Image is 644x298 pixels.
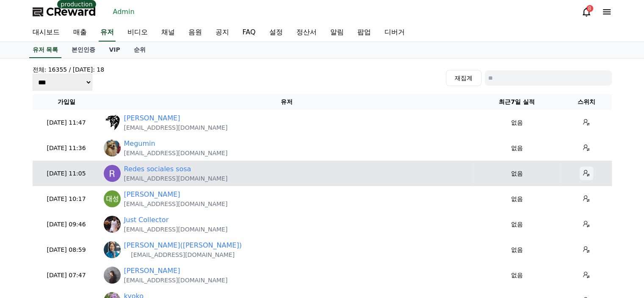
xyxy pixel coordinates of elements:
img: http://k.kakaocdn.net/dn/b3ErVD/btsPdC3nfAL/VNasArVX42yM7pdW6KsXS1/img_640x640.jpg [104,241,121,258]
a: Megumin [124,139,155,149]
a: Just Collector [124,215,169,225]
th: 최근7일 실적 [473,94,561,110]
p: 없음 [476,195,558,203]
a: 순위 [127,42,152,58]
p: [DATE] 11:36 [36,144,97,153]
p: [EMAIL_ADDRESS][DOMAIN_NAME] [124,174,228,183]
a: 알림 [323,24,351,42]
a: 유저 목록 [29,42,62,58]
a: [PERSON_NAME] [124,113,180,123]
a: 대시보드 [26,24,66,42]
p: 없음 [476,220,558,229]
p: 없음 [476,118,558,127]
a: 유저 [99,24,116,42]
a: Home [3,238,56,259]
span: Messages [70,251,95,258]
a: CReward [33,5,96,19]
th: 스위치 [561,94,612,110]
a: Redes sociales sosa [124,164,191,174]
div: 8 [586,5,593,12]
p: [EMAIL_ADDRESS][DOMAIN_NAME] [124,149,228,157]
a: [PERSON_NAME]([PERSON_NAME]) [124,240,242,251]
a: 8 [581,7,591,17]
img: https://lh3.googleusercontent.com/a/ACg8ocLf-xGnMAXiiyjr8w7FnUDdjjISJeigW6ULG3TF-8O57mRPHA=s96-c [104,190,121,207]
p: [DATE] 07:47 [36,271,97,280]
th: 가입일 [33,94,100,110]
a: 채널 [155,24,182,42]
p: [DATE] 10:17 [36,195,97,203]
p: [EMAIL_ADDRESS][DOMAIN_NAME] [124,251,242,259]
img: https://lh3.googleusercontent.com/a/ACg8ocI0XKyR49mb_7fcfbUau-84zjXQo1TCRce7MHHp8SDZFAXJB_3Y=s96-c [104,267,121,284]
img: https://lh3.googleusercontent.com/a/ACg8ocKByvFJ_P2ODu64U_fwkG7WlucDTJtyy3W9sTbQKm5BAUrHKA=s96-c [104,165,121,182]
a: 공지 [209,24,236,42]
a: 매출 [66,24,94,42]
a: 비디오 [121,24,155,42]
a: Admin [110,5,138,19]
a: Settings [109,238,163,259]
img: https://lh3.googleusercontent.com/a/ACg8ocLeeUyo9budylNwX1In6zJQ1C_R_C-WWNp7GIjvjXnN-xeUPnicCw=s96-c [104,216,121,233]
span: Home [22,251,36,257]
img: https://lh3.googleusercontent.com/a/ACg8ocLycGIV3Y9HTDR_gvKD64v-AuTY4pUhMxH3CngH_gf9XmXbSZO3=s96-c [104,139,121,156]
p: [EMAIL_ADDRESS][DOMAIN_NAME] [124,200,228,208]
p: [EMAIL_ADDRESS][DOMAIN_NAME] [124,225,228,234]
th: 유저 [100,94,473,110]
a: 정산서 [290,24,323,42]
a: VIP [102,42,127,58]
p: 없음 [476,144,558,153]
span: CReward [46,5,96,19]
p: [DATE] 11:47 [36,118,97,127]
a: [PERSON_NAME] [124,189,180,200]
button: 재집계 [446,70,481,86]
p: [DATE] 09:46 [36,220,97,229]
a: 팝업 [351,24,378,42]
p: [EMAIL_ADDRESS][DOMAIN_NAME] [124,123,228,132]
a: 본인인증 [65,42,102,58]
p: [DATE] 08:59 [36,245,97,254]
span: Settings [125,251,146,257]
a: 디버거 [378,24,412,42]
a: FAQ [236,24,263,42]
a: 설정 [263,24,290,42]
p: 없음 [476,271,558,280]
p: [DATE] 11:05 [36,169,97,178]
img: https://lh3.googleusercontent.com/a/ACg8ocLcSbH2C-qr4NATqu8npkSXuuKM47B1jPK_4eGS6Axft8SCCoZ2=s96-c [104,114,121,131]
p: [EMAIL_ADDRESS][DOMAIN_NAME] [124,276,228,284]
a: Messages [56,238,109,259]
a: [PERSON_NAME] [124,266,180,276]
p: 없음 [476,169,558,178]
a: 음원 [182,24,209,42]
h4: 전체: 16355 / [DATE]: 18 [33,65,105,74]
p: 없음 [476,245,558,254]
